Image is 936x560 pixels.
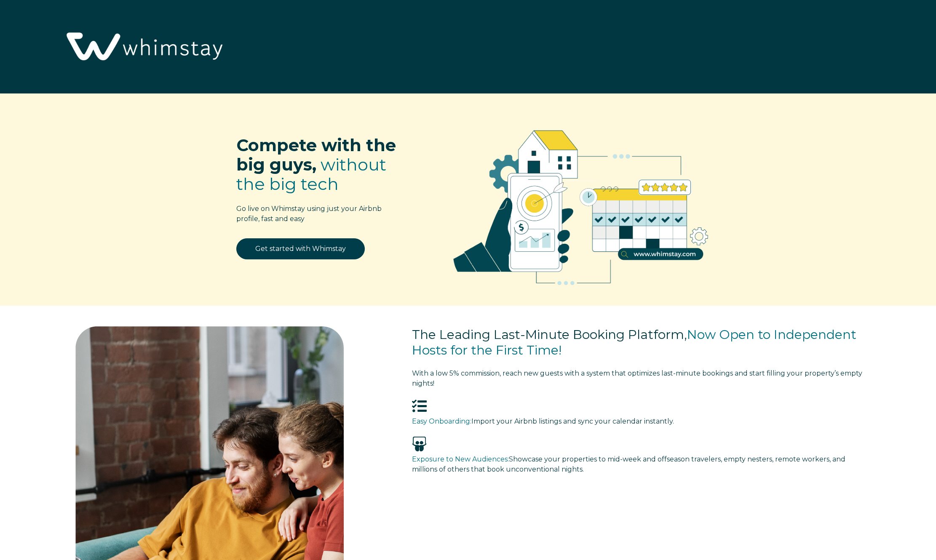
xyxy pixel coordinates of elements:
[412,327,687,342] span: The Leading Last-Minute Booking Platform,
[412,327,856,358] span: Now Open to Independent Hosts for the First Time!
[236,135,396,175] span: Compete with the big guys,
[236,154,386,194] span: without the big tech
[236,238,365,259] a: Get started with Whimstay
[412,417,471,425] span: Easy Onboarding:
[433,106,729,301] img: RBO Ilustrations-02
[412,369,752,377] span: With a low 5% commission, reach new guests with a system that optimizes last-minute bookings and s
[471,417,674,425] span: Import your Airbnb listings and sync your calendar instantly.
[412,369,862,387] span: tart filling your property’s empty nights!
[412,455,509,463] span: Exposure to New Audiences:
[59,4,227,91] img: Whimstay Logo-02 1
[236,205,382,223] span: Go live on Whimstay using just your Airbnb profile, fast and easy
[412,455,845,473] span: Showcase your properties to mid-week and offseason travelers, empty nesters, remote workers, and ...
